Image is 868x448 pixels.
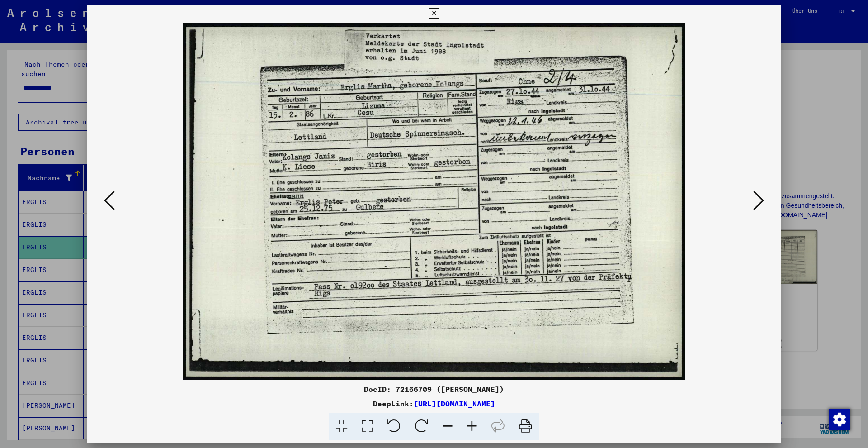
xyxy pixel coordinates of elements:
[87,384,781,395] div: DocID: 72166709 ([PERSON_NAME])
[828,408,850,430] div: Zustimmung ändern
[87,398,781,409] div: DeepLink:
[414,399,495,408] a: [URL][DOMAIN_NAME]
[829,409,850,430] img: Zustimmung ändern
[118,23,750,380] img: 001.jpg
